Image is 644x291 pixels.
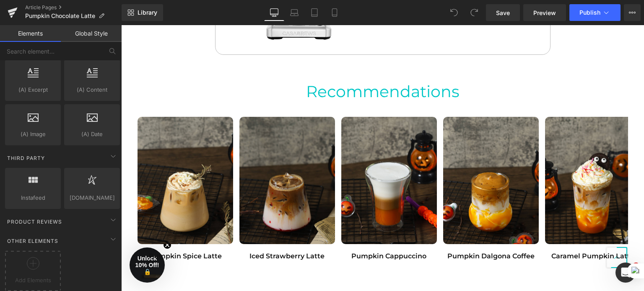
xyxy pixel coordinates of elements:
span: Save [496,8,510,17]
a: Desktop [264,4,284,21]
button: Undo [446,4,462,21]
button: More [624,4,641,21]
a: Mobile [325,4,345,21]
a: Article Pages [25,4,122,11]
span: (A) Content [67,85,117,94]
button: Publish [569,4,621,21]
span: Other Elements [6,237,59,245]
span: Add Elements [7,276,59,285]
span: Third Party [6,154,46,162]
b: Pumpkin Spice Latte [28,227,101,235]
a: Laptop [284,4,304,21]
a: Global Style [61,25,122,42]
span: Preview [533,8,556,17]
iframe: Intercom live chat [615,263,636,283]
a: New Library [122,4,163,21]
span: (A) Date [67,130,117,139]
span: (A) Excerpt [8,85,58,94]
span: Instafeed [8,193,58,202]
b: Iced Strawberry Latte [128,227,203,235]
button: Redo [466,4,483,21]
b: Caramel Pumpkin Latte [430,227,513,235]
b: Pumpkin Cappuccino [230,227,305,235]
p: Recommendations [16,54,507,80]
b: Pumpkin Dalgona Coffee [326,227,413,235]
a: Preview [523,4,566,21]
span: Publish [579,9,600,16]
span: Product Reviews [6,218,63,226]
span: [DOMAIN_NAME] [67,193,117,202]
span: Pumpkin Chocolate Latte [25,13,95,19]
a: Tablet [304,4,325,21]
span: Library [138,9,157,16]
span: 3 [633,263,639,269]
span: (A) Image [8,130,58,139]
